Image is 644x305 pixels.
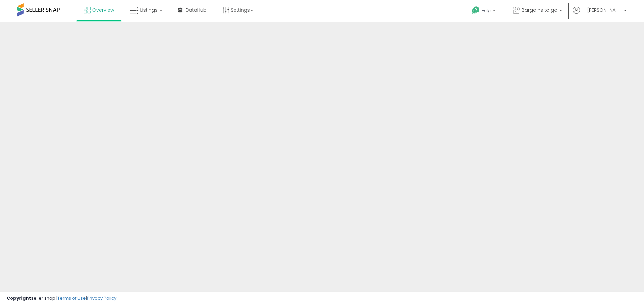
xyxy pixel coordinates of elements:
[472,6,480,14] i: Get Help
[185,7,207,13] span: DataHub
[7,295,31,301] strong: Copyright
[92,7,114,13] span: Overview
[482,8,491,13] span: Help
[467,1,502,22] a: Help
[57,295,86,301] a: Terms of Use
[140,7,158,13] span: Listings
[522,7,557,13] span: Bargains to go
[7,295,116,302] div: seller snap | |
[573,7,627,22] a: Hi [PERSON_NAME]
[87,295,116,301] a: Privacy Policy
[582,7,622,13] span: Hi [PERSON_NAME]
